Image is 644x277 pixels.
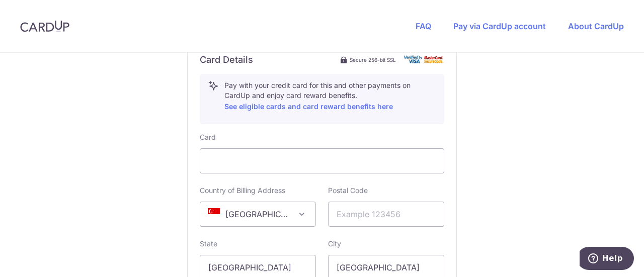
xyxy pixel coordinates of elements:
label: Postal Code [328,186,368,196]
span: Singapore [200,202,315,226]
a: About CardUp [568,21,624,31]
a: FAQ [416,21,431,31]
input: Example 123456 [328,202,444,227]
span: Singapore [200,202,316,227]
label: City [328,239,341,249]
img: CardUp [20,20,69,32]
h6: Card Details [200,54,253,66]
a: See eligible cards and card reward benefits here [224,102,393,111]
span: Secure 256-bit SSL [350,56,396,64]
a: Pay via CardUp account [453,21,546,31]
iframe: Opens a widget where you can find more information [580,247,634,272]
p: Pay with your credit card for this and other payments on CardUp and enjoy card reward benefits. [224,80,436,113]
img: card secure [404,55,444,64]
iframe: Secure card payment input frame [208,155,436,167]
label: Country of Billing Address [200,186,285,196]
label: State [200,239,217,249]
label: Card [200,132,216,142]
